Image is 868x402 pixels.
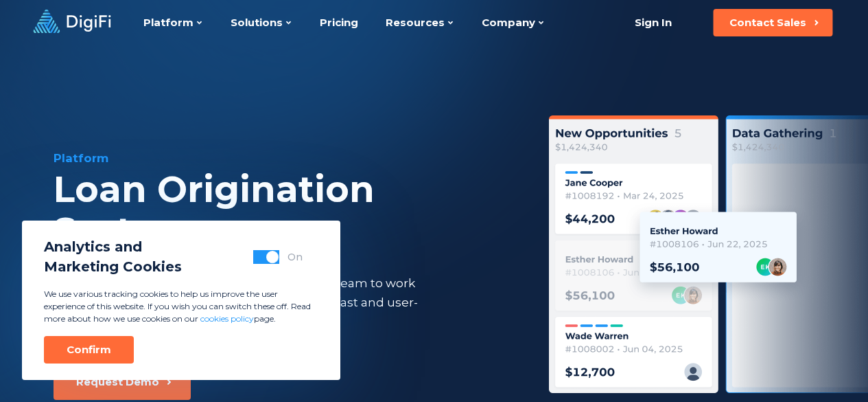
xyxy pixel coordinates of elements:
div: Request Demo [76,375,159,389]
span: Analytics and [44,237,182,257]
a: Sign In [618,9,688,36]
div: Contact Sales [729,16,806,30]
div: On [288,250,303,264]
button: Request Demo [54,364,191,400]
span: Marketing Cookies [44,257,182,277]
button: Confirm [44,336,134,364]
div: Platform [54,150,515,166]
button: Contact Sales [713,9,832,36]
p: We use various tracking cookies to help us improve the user experience of this website. If you wi... [44,288,318,325]
div: Confirm [67,343,111,357]
a: cookies policy [200,313,254,324]
div: Loan Origination System [54,169,515,252]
